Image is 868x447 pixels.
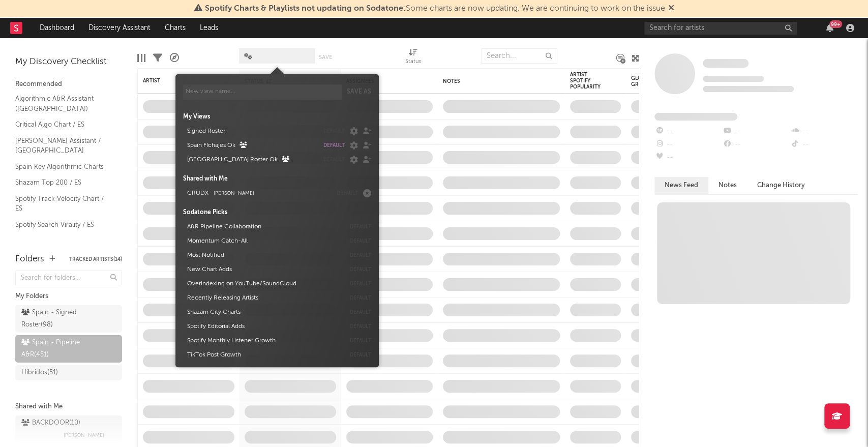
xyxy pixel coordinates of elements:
input: Search for folders... [15,271,122,285]
div: A&R Pipeline [170,43,179,73]
span: [PERSON_NAME] [64,429,104,441]
a: Spain Key Algorithmic Charts [15,161,112,172]
button: Recently Releasing Artists [184,291,345,305]
span: Dismiss [668,5,674,13]
a: BACKDOOR(10)[PERSON_NAME] [15,415,122,443]
span: Some Artist [703,59,749,68]
span: 0 fans last week [703,86,794,92]
button: CRUDX[PERSON_NAME] [184,186,332,200]
button: default [337,191,358,196]
div: Notes [443,78,545,84]
button: Tracked Artists(14) [69,257,122,262]
input: Search for artists [644,22,797,35]
div: Hibridos ( 51 ) [21,367,58,379]
a: Some Artist [703,58,749,69]
div: 99 + [829,20,842,28]
button: default [350,324,371,329]
button: default [350,295,371,301]
button: default [350,338,371,343]
button: default [350,253,371,258]
button: 99+ [826,24,833,32]
div: My Folders [15,290,122,303]
div: Edit Columns [137,43,145,73]
button: default [350,224,371,229]
div: Filters [153,43,162,73]
span: Tracking Since: [DATE] [703,76,764,82]
span: : Some charts are now updating. We are continuing to work on the issue [205,5,665,13]
input: Search... [481,48,557,64]
button: News Feed [654,177,708,194]
button: Shazam City Charts [184,305,345,319]
button: default [350,352,371,357]
div: Folders [15,253,44,265]
a: Charts [158,18,193,38]
div: -- [722,138,790,151]
a: Shazam Top 200 / ES [15,177,112,188]
button: Notes [708,177,747,194]
span: Fans Added by Platform [654,113,737,121]
button: Spotify Monthly Listener Growth [184,334,345,348]
button: default [323,143,345,148]
div: Status [405,43,421,73]
div: -- [722,125,790,138]
div: Spain - Pipeline A&R ( 451 ) [21,337,93,361]
div: Recommended [15,78,122,91]
a: Spain - Pipeline A&R(451) [15,335,122,363]
div: Status [405,56,421,68]
a: Spotify Track Velocity Chart / ES [15,193,112,214]
button: [GEOGRAPHIC_DATA] Roster Ok [184,153,318,167]
button: New Chart Adds [184,262,345,277]
div: -- [654,151,722,164]
div: Shared with Me [15,401,122,413]
a: Dashboard [33,18,81,38]
div: -- [654,138,722,151]
div: Artist [143,78,219,84]
div: Spain - Signed Roster ( 98 ) [21,307,93,331]
span: [PERSON_NAME] [214,191,254,196]
button: A&R Pipeline Collaboration [184,220,345,234]
div: Sodatone Picks [183,208,371,217]
span: Spotify Charts & Playlists not updating on Sodatone [205,5,403,13]
button: Save as [347,84,371,100]
button: Momentum Catch-All [184,234,345,248]
button: Spain FIchajes Ok [184,138,318,153]
input: New view name... [183,84,342,100]
a: Spotify Search Virality / ES [15,219,112,230]
button: default [350,310,371,315]
a: Critical Algo Chart / ES [15,119,112,130]
button: default [350,239,371,244]
div: My Discovery Checklist [15,56,122,68]
button: Change History [747,177,815,194]
a: Spain - Signed Roster(98) [15,305,122,333]
button: Save [319,54,332,60]
div: BACKDOOR ( 10 ) [21,417,80,429]
a: [PERSON_NAME] Assistant / [GEOGRAPHIC_DATA] [15,135,112,156]
div: Artist Spotify Popularity [570,72,606,90]
div: Shared with Me [183,174,371,184]
div: -- [790,125,858,138]
button: Spotify Editorial Adds [184,319,345,334]
button: default [350,281,371,286]
div: -- [654,125,722,138]
div: -- [790,138,858,151]
a: Hibridos(51) [15,365,122,380]
button: TikTok Post Growth [184,348,345,362]
button: Overindexing on YouTube/SoundCloud [184,277,345,291]
button: default [323,157,345,162]
div: Global Audio Streams Daily Growth [631,75,707,87]
button: Signed Roster [184,124,318,138]
button: default [350,267,371,272]
div: Assignees [346,78,417,84]
a: Algorithmic A&R Assistant ([GEOGRAPHIC_DATA]) [15,93,112,114]
button: default [323,129,345,134]
a: Leads [193,18,225,38]
a: Discovery Assistant [81,18,158,38]
div: My Views [183,112,371,122]
button: Most Notified [184,248,345,262]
